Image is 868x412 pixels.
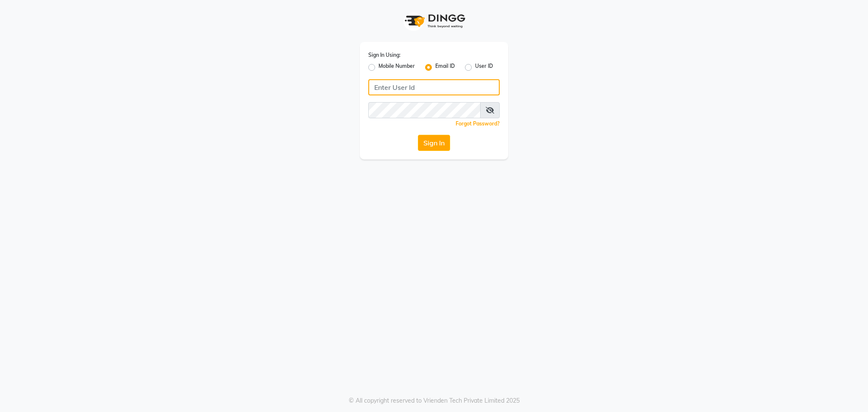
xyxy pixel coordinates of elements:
label: User ID [475,62,493,72]
input: Username [368,79,500,95]
input: Username [368,102,481,118]
button: Sign In [418,135,450,151]
label: Mobile Number [378,62,415,72]
label: Sign In Using: [368,51,401,59]
a: Forgot Password? [456,120,500,127]
label: Email ID [435,62,455,72]
img: logo1.svg [400,8,468,33]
